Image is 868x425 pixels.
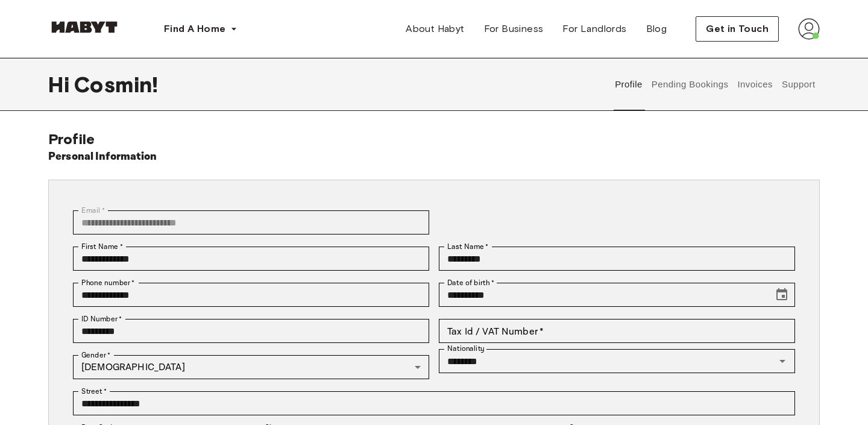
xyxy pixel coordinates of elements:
a: Blog [637,17,677,41]
img: avatar [798,18,820,40]
span: Blog [646,22,667,36]
label: Street [81,386,107,397]
div: [DEMOGRAPHIC_DATA] [73,355,429,379]
label: Phone number [81,277,135,288]
button: Choose date, selected date is Dec 14, 1992 [770,283,794,307]
span: For Business [484,22,544,36]
button: Open [774,353,791,370]
button: Invoices [736,58,774,111]
button: Pending Bookings [650,58,730,111]
label: Nationality [447,344,485,354]
button: Support [780,58,817,111]
div: user profile tabs [611,58,820,111]
label: Last Name [447,241,489,252]
span: Get in Touch [706,22,769,36]
label: Gender [81,350,110,360]
label: ID Number [81,313,122,324]
span: Hi [48,72,74,97]
span: Find A Home [164,22,225,36]
a: For Business [474,17,553,41]
label: First Name [81,241,123,252]
img: Habyt [48,21,121,33]
span: About Habyt [406,22,464,36]
a: For Landlords [553,17,636,41]
div: You can't change your email address at the moment. Please reach out to customer support in case y... [73,210,429,235]
span: For Landlords [562,22,626,36]
span: Cosmin ! [74,72,158,97]
button: Profile [614,58,644,111]
button: Get in Touch [696,16,779,42]
a: About Habyt [396,17,474,41]
label: Date of birth [447,277,494,288]
label: Email [81,205,105,216]
span: Profile [48,130,95,148]
button: Find A Home [154,17,247,41]
h6: Personal Information [48,148,157,165]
